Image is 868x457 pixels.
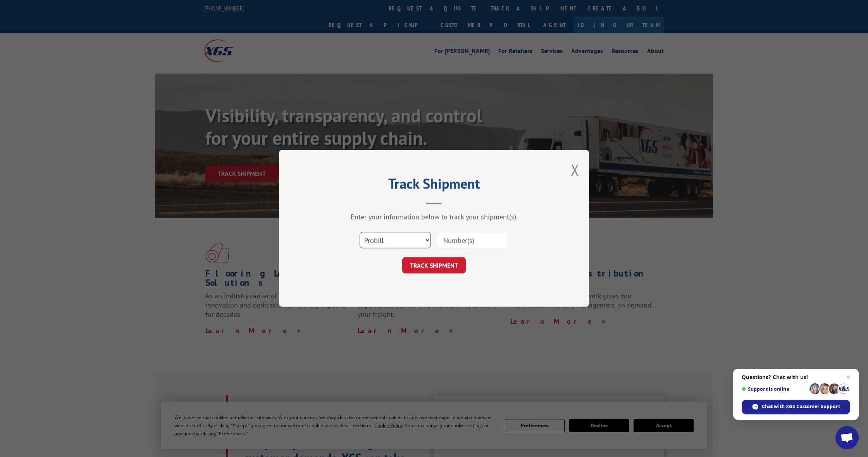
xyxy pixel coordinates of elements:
[762,403,840,410] span: Chat with XGS Customer Support
[742,386,807,392] span: Support is online
[318,178,550,193] h2: Track Shipment
[742,400,850,414] div: Chat with XGS Customer Support
[742,374,850,380] span: Questions? Chat with us!
[318,213,550,222] div: Enter your information below to track your shipment(s).
[844,373,853,382] span: Close chat
[437,232,508,249] input: Number(s)
[571,160,579,180] button: Close modal
[835,426,859,449] div: Open chat
[402,258,466,274] button: TRACK SHIPMENT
